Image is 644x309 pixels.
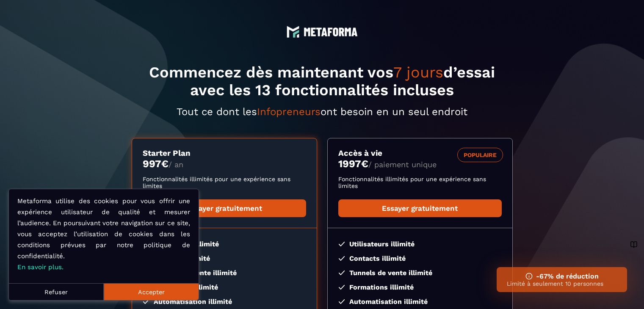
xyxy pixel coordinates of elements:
[287,25,299,38] img: logo
[338,149,502,158] h3: Accès à vie
[338,254,502,262] li: Contacts illimité
[338,299,345,304] img: checked
[143,299,149,304] img: checked
[143,149,306,158] h3: Starter Plan
[338,242,345,246] img: checked
[338,199,502,217] a: Essayer gratuitement
[143,254,306,262] li: Contacts illimité
[17,263,64,271] a: En savoir plus.
[17,196,190,273] p: Metaforma utilise des cookies pour vous offrir une expérience utilisateur de qualité et mesurer l...
[457,148,503,162] div: POPULAIRE
[507,272,617,280] h3: -67% de réduction
[338,176,502,189] p: Fonctionnalités illimités pour une expérience sans limites
[257,106,321,118] span: Infopreneurs
[143,176,306,189] p: Fonctionnalités illimités pour une expérience sans limites
[507,280,617,287] p: Limité à seulement 10 personnes
[304,28,358,36] img: logo
[368,160,437,169] span: / paiement unique
[393,63,443,81] span: 7 jours
[143,199,306,217] a: Essayer gratuitement
[338,298,502,306] li: Automatisation illimité
[338,285,345,290] img: checked
[143,283,306,291] li: Formations illimité
[143,298,306,306] li: Automatisation illimité
[338,270,345,275] img: checked
[143,158,169,170] money: 997
[361,158,368,170] currency: €
[338,283,502,291] li: Formations illimité
[338,158,368,170] money: 1997
[132,106,513,118] p: Tout ce dont les ont besoin en un seul endroit
[143,240,306,248] li: Utilisateurs illimité
[338,256,345,261] img: checked
[525,273,533,280] img: ifno
[104,283,199,300] button: Accepter
[161,158,169,170] currency: €
[338,240,502,248] li: Utilisateurs illimité
[338,269,502,277] li: Tunnels de vente illimité
[143,269,306,277] li: Tunnels de vente illimité
[132,63,513,99] h1: Commencez dès maintenant vos d’essai avec les 13 fonctionnalités incluses
[9,283,104,300] button: Refuser
[169,160,183,169] span: / an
